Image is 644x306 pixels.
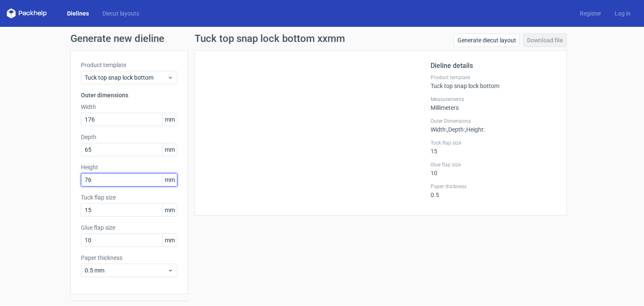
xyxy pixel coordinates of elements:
[81,133,177,141] label: Depth
[162,204,177,216] span: mm
[85,266,167,275] span: 0.5 mm
[85,73,167,82] span: Tuck top snap lock bottom
[447,126,465,133] span: , Depth :
[81,223,177,232] label: Glue flap size
[431,183,556,198] div: 0.5
[431,161,556,168] label: Glue flap size
[162,113,177,126] span: mm
[81,103,177,111] label: Width
[431,161,556,176] div: 10
[81,61,177,69] label: Product template
[465,126,485,133] span: , Height :
[195,34,345,44] h1: Tuck top snap lock bottom xxmm
[431,126,447,133] span: Width :
[81,91,177,99] h3: Outer dimensions
[573,9,608,18] a: Register
[81,254,177,262] label: Paper thickness
[431,61,556,71] h2: Dieline details
[162,143,177,156] span: mm
[60,9,96,18] a: Dielines
[454,34,520,47] a: Generate diecut layout
[431,183,556,190] label: Paper thickness
[431,74,556,89] div: Tuck top snap lock bottom
[96,9,146,18] a: Diecut layouts
[70,34,574,44] h1: Generate new dieline
[162,174,177,186] span: mm
[431,140,556,155] div: 15
[431,96,556,111] div: Millimeters
[431,74,556,81] label: Product template
[162,234,177,246] span: mm
[81,193,177,202] label: Tuck flap size
[81,163,177,171] label: Height
[431,96,556,103] label: Measurements
[431,140,556,146] label: Tuck flap size
[431,118,556,124] label: Outer Dimensions
[608,9,637,18] a: Log in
